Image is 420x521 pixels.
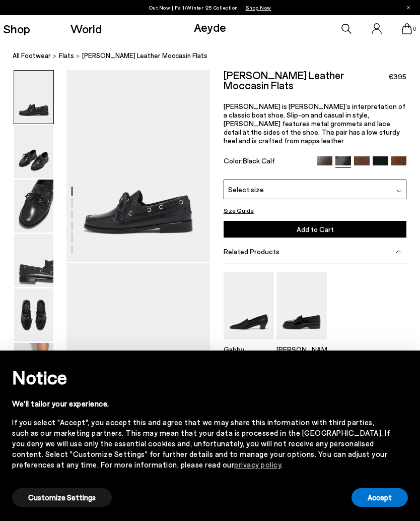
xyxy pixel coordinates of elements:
[14,71,53,124] img: Harris Leather Moccasin Flats - Image 1
[224,332,274,354] a: Gabby Almond-Toe Loafers Gabby
[224,70,389,90] h2: [PERSON_NAME] Leather Moccasin Flats
[13,50,51,61] a: All Footwear
[194,20,226,34] a: Aeyde
[228,184,264,195] span: Select size
[82,50,207,61] span: [PERSON_NAME] Leather Moccasin Flats
[12,417,392,470] div: If you select "Accept", you accept this and agree that we may share this information with third p...
[224,345,274,354] p: Gabby
[14,288,53,341] img: Harris Leather Moccasin Flats - Image 5
[12,398,392,409] div: We'll tailor your experience.
[276,272,327,339] img: Leon Loafers
[397,189,402,194] img: svg%3E
[224,156,311,168] div: Color:
[13,42,420,70] nav: breadcrumb
[12,488,112,507] button: Customize Settings
[224,247,279,256] span: Related Products
[14,180,53,233] img: Harris Leather Moccasin Flats - Image 3
[400,358,407,373] span: ×
[243,156,275,165] span: Black Calf
[59,51,74,60] span: flats
[224,205,254,215] button: Size Guide
[224,272,274,339] img: Gabby Almond-Toe Loafers
[14,343,53,396] img: Harris Leather Moccasin Flats - Image 6
[14,125,53,178] img: Harris Leather Moccasin Flats - Image 2
[12,364,392,390] h2: Notice
[276,345,327,354] p: [PERSON_NAME]
[276,332,327,354] a: Leon Loafers [PERSON_NAME]
[388,72,406,82] span: €395
[149,3,271,13] p: Out Now | Fall/Winter ‘25 Collection
[246,5,271,11] span: Navigate to /collections/new-in
[3,23,30,35] a: Shop
[297,225,334,234] span: Add to Cart
[402,23,412,34] a: 0
[71,23,102,35] a: World
[412,26,417,32] span: 0
[14,234,53,287] img: Harris Leather Moccasin Flats - Image 4
[224,102,407,145] p: [PERSON_NAME] is [PERSON_NAME]’s interpretation of a classic boat shoe. Slip-on and casual in sty...
[224,221,407,238] button: Add to Cart
[396,249,401,254] img: svg%3E
[392,354,416,378] button: Close this notice
[234,460,281,469] a: privacy policy
[352,488,408,507] button: Accept
[59,50,74,61] a: flats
